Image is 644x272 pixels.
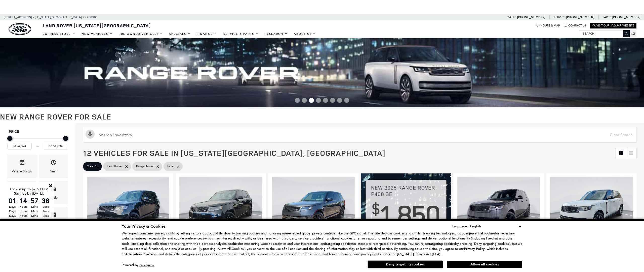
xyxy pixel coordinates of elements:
img: 2025 LAND ROVER Range Rover SE 1 [550,177,633,239]
span: [US_STATE][GEOGRAPHIC_DATA], [35,14,83,20]
a: Finance [194,29,220,38]
span: Hours [19,209,28,214]
input: Search Inventory [83,127,636,143]
span: 14 [19,197,28,204]
a: About Us [291,29,319,38]
span: 80905 [89,14,98,20]
a: Specials [166,29,194,38]
div: 1 / 2 [457,177,540,239]
a: [PHONE_NUMBER] [566,15,594,19]
a: EXPRESS STORE [40,29,78,38]
div: Maximum Price [63,136,68,141]
span: Lock in up to $7,500 EV Savings by [DATE]. [10,187,48,196]
span: 36 [41,197,50,204]
span: Clear All [87,163,98,170]
a: ComplyAuto [139,263,154,267]
a: Visit Our Jaguar Website [592,24,634,27]
span: Go to slide 4 [316,98,321,103]
span: Days [8,218,17,223]
strong: targeting cookies [429,241,455,246]
div: ModelModel [39,181,68,204]
a: Service & Parts [220,29,262,38]
strong: functional cookies [326,236,352,241]
span: Go to slide 8 [344,98,349,103]
span: Land Rover [107,163,122,170]
span: 57 [30,197,39,204]
a: Pre-Owned Vehicles [116,29,166,38]
a: Research [262,29,291,38]
strong: Arbitration Provision [125,252,156,256]
span: : [28,197,30,204]
span: CO [83,14,88,20]
img: 2025 LAND ROVER Range Rover SE 1 [87,177,169,239]
strong: essential cookies [470,231,495,236]
span: Secs [41,204,50,209]
span: Mins [30,218,39,223]
span: Go to slide 5 [323,98,328,103]
span: Hours [19,218,28,223]
div: VehicleVehicle Status [8,155,36,178]
span: Days [8,204,17,209]
a: [STREET_ADDRESS] • [US_STATE][GEOGRAPHIC_DATA], CO 80905 [4,15,98,19]
img: 2025 LAND ROVER Range Rover SE 1 [272,177,355,239]
div: Powered by [120,263,154,267]
span: [STREET_ADDRESS] • [4,14,34,20]
a: Contact Us [564,24,586,27]
a: Hours & Map [536,24,560,27]
h5: Price [9,130,67,134]
strong: targeting cookies [326,241,352,246]
span: Sales [507,15,516,19]
span: Go to slide 6 [330,98,335,103]
nav: Main Navigation [40,29,319,38]
span: false [167,163,174,170]
div: 1 / 2 [179,177,262,239]
div: Language: [452,225,468,228]
img: 2025 LAND ROVER Range Rover SE 1 [179,177,262,239]
div: Year [50,169,57,174]
span: Go to slide 2 [302,98,307,103]
span: : [17,197,19,204]
span: Land Rover [US_STATE][GEOGRAPHIC_DATA] [43,22,151,28]
span: Your Privacy & Cookies [122,224,166,229]
span: Go to slide 3 [309,98,314,103]
div: MakeMake [8,181,36,204]
span: Year [51,158,57,169]
div: YearYear [39,155,68,178]
span: 12 Vehicles for Sale in [US_STATE][GEOGRAPHIC_DATA], [GEOGRAPHIC_DATA] [83,148,385,158]
span: : [39,197,41,204]
a: Privacy Policy [464,247,485,251]
div: 1 / 2 [272,177,355,239]
span: Secs [41,209,50,214]
button: Deny targeting cookies [368,260,443,268]
svg: Click to toggle on voice search [86,130,95,139]
div: 1 / 2 [87,177,169,239]
span: Hours [19,204,28,209]
span: Mins [30,209,39,214]
img: 2025 LAND ROVER Range Rover SE 1 [457,177,540,239]
u: Privacy Policy [464,247,485,251]
img: Land Rover [9,23,31,35]
a: New Vehicles [78,29,116,38]
div: Vehicle Status [12,169,32,174]
span: Mins [30,214,39,218]
span: Secs [41,218,50,223]
strong: analytics cookies [214,241,239,246]
span: 01 [8,197,17,204]
span: Days [8,214,17,218]
div: Minimum Price [7,136,12,141]
p: We respect consumer privacy rights by letting visitors opt out of third-party tracking cookies an... [122,231,522,257]
span: Vehicle [19,158,25,169]
select: Language Select [469,224,522,229]
div: 1 / 2 [550,177,633,239]
input: Search [579,31,629,37]
span: Range Rover [136,163,153,170]
span: Go to slide 1 [295,98,300,103]
div: Price [7,134,68,149]
a: [PHONE_NUMBER] [517,15,545,19]
span: Hours [19,214,28,218]
a: [PHONE_NUMBER] [612,15,640,19]
span: Go to slide 7 [337,98,342,103]
a: Close [48,183,53,188]
span: Parts [602,15,612,19]
a: land-rover [9,23,31,35]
